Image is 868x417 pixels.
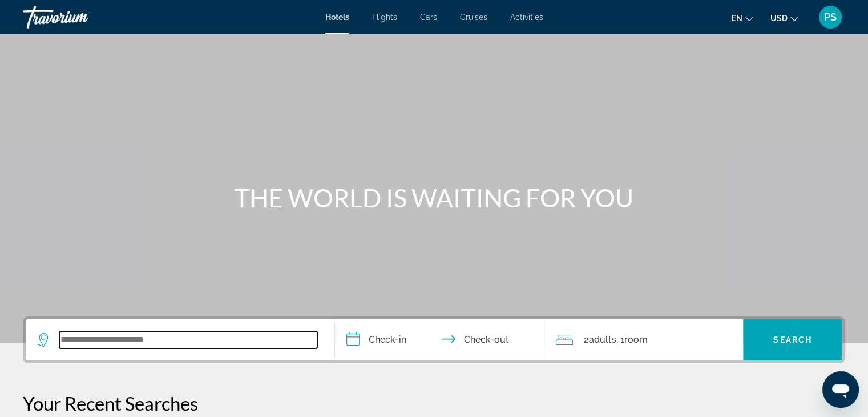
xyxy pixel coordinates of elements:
button: Check in and out dates [335,319,545,360]
a: Hotels [325,13,349,22]
div: Search widget [26,319,842,360]
a: Activities [510,13,543,22]
a: Travorium [23,2,137,32]
a: Flights [372,13,397,22]
span: PS [824,11,837,23]
span: USD [770,14,788,23]
p: Your Recent Searches [23,392,845,415]
span: Search [773,335,812,344]
button: Change currency [770,10,798,26]
a: Cars [420,13,437,22]
a: Cruises [460,13,487,22]
button: Search [743,319,842,360]
span: Room [624,334,647,345]
button: Change language [732,10,753,26]
span: Adults [588,334,616,345]
button: User Menu [815,5,845,29]
span: , 1 [616,332,647,348]
h1: THE WORLD IS WAITING FOR YOU [220,183,648,212]
span: 2 [583,332,616,348]
iframe: Кнопка запуска окна обмена сообщениями [822,371,859,408]
button: Travelers: 2 adults, 0 children [544,319,743,360]
span: en [732,14,742,23]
